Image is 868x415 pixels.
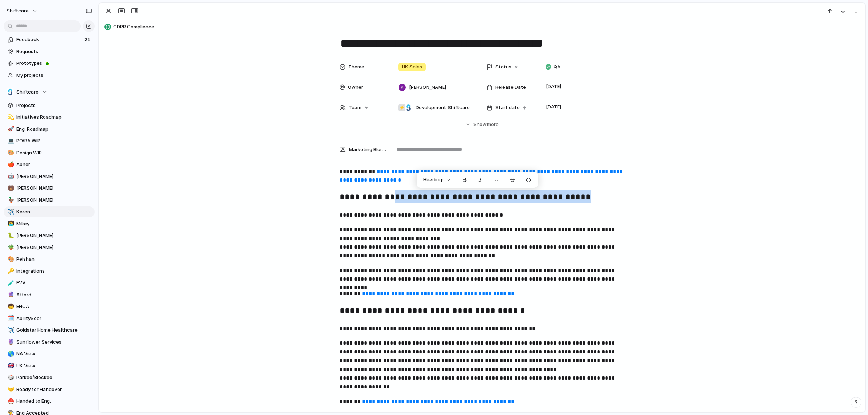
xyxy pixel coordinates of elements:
div: 🪴[PERSON_NAME] [4,242,95,253]
button: 🧒 [7,303,14,310]
a: 💫Initiatives Roadmap [4,112,95,123]
span: PO/BA WIP [16,137,92,145]
button: 🗓️ [7,315,14,322]
span: [PERSON_NAME] [16,232,92,239]
span: 21 [84,36,92,43]
a: Prototypes [4,58,95,69]
a: 🧒EHCA [4,301,95,312]
span: Goldstar Home Healthcare [16,327,92,334]
div: 🇬🇧 [8,361,13,370]
a: 🦆[PERSON_NAME] [4,195,95,206]
span: AbilitySeer [16,315,92,322]
div: 🔑 [8,267,13,275]
button: 🤝 [7,386,14,393]
button: 🔑 [7,268,14,275]
button: 👨‍💻 [7,220,14,228]
span: EHCA [16,303,92,310]
a: 🚀Eng. Roadmap [4,124,95,135]
a: 🎲Parked/Blocked [4,372,95,383]
span: Requests [16,48,92,55]
a: 💻PO/BA WIP [4,135,95,146]
span: Handed to Eng. [16,398,92,405]
div: 🇬🇧UK View [4,360,95,371]
span: UK Sales [402,63,422,71]
div: 🎨Peishan [4,254,95,265]
a: 🔮Afford [4,289,95,300]
span: Projects [16,102,92,109]
div: 🌎 [8,350,13,358]
span: Design WIP [16,149,92,157]
span: Shiftcare [16,88,39,96]
div: 🧒 [8,303,13,311]
span: NA View [16,350,92,357]
div: 🎨 [8,255,13,264]
div: 🦆 [8,196,13,204]
button: 💻 [7,137,14,145]
span: Team [349,104,361,111]
button: 🧪 [7,279,14,286]
div: 🐛[PERSON_NAME] [4,230,95,241]
a: 🔮Sunflower Services [4,337,95,348]
a: Projects [4,100,95,111]
span: shiftcare [7,7,29,15]
div: 🪴 [8,243,13,252]
span: [PERSON_NAME] [409,84,446,91]
button: 🔮 [7,291,14,299]
div: ✈️ [8,326,13,335]
a: ✈️Goldstar Home Healthcare [4,325,95,336]
a: Feedback21 [4,34,95,45]
a: ✈️Karan [4,206,95,217]
button: 🎲 [7,374,14,381]
button: Headings [419,174,456,186]
span: Karan [16,208,92,216]
span: EVV [16,279,92,286]
button: 🔮 [7,339,14,346]
button: 💫 [7,114,14,121]
div: 🍎Abner [4,159,95,170]
a: 🧪EVV [4,277,95,288]
a: 🤝Ready for Handover [4,384,95,395]
span: [PERSON_NAME] [16,244,92,251]
button: 🦆 [7,197,14,204]
span: Afford [16,291,92,299]
div: 🤝 [8,385,13,394]
a: 🌎NA View [4,348,95,359]
div: 🎨 [8,149,13,157]
a: Requests [4,46,95,57]
a: 🤖[PERSON_NAME] [4,171,95,182]
div: 👨‍💻 [8,220,13,228]
button: 🤖 [7,173,14,180]
span: more [487,121,499,128]
span: GDPR Compliance [113,23,862,31]
button: 🪴 [7,244,14,251]
button: 🍎 [7,161,14,168]
button: 🎨 [7,256,14,263]
a: 🎨Design WIP [4,147,95,158]
button: GDPR Compliance [102,21,862,33]
span: Development , Shiftcare [416,104,470,111]
span: Eng. Roadmap [16,126,92,133]
a: 🔑Integrations [4,266,95,277]
div: 💻 [8,137,13,145]
a: 🐻[PERSON_NAME] [4,183,95,194]
span: [PERSON_NAME] [16,173,92,180]
span: QA [554,63,560,71]
span: Mikey [16,220,92,228]
button: 🇬🇧 [7,362,14,369]
button: 🎨 [7,149,14,157]
span: [PERSON_NAME] [16,185,92,192]
button: Shiftcare [4,87,95,98]
a: 🗓️AbilitySeer [4,313,95,324]
a: 👨‍💻Mikey [4,218,95,229]
span: Peishan [16,256,92,263]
